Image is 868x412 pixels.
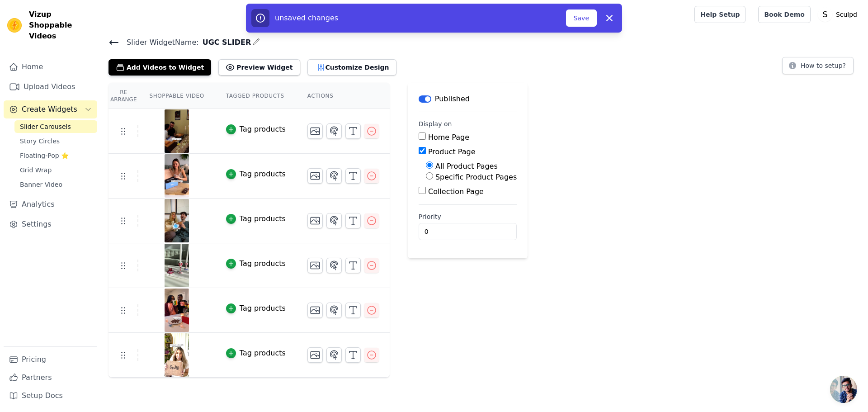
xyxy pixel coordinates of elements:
[566,9,597,27] button: Save
[226,124,286,135] button: Tag products
[218,59,300,76] button: Preview Widget
[4,350,97,369] a: Pricing
[164,154,189,198] img: vizup-images-b6ff.png
[108,59,211,76] button: Add Videos to Widget
[226,213,286,224] button: Tag products
[782,63,854,72] a: How to setup?
[307,258,323,273] button: Change Thumbnail
[164,244,189,287] img: vizup-images-444d.png
[240,303,286,314] div: Tag products
[307,59,396,76] button: Customize Design
[435,173,517,181] label: Specific Product Pages
[164,333,189,377] img: vizup-images-cd76.png
[240,348,286,359] div: Tag products
[14,135,97,147] a: Story Circles
[240,124,286,135] div: Tag products
[226,169,286,180] button: Tag products
[20,180,62,189] span: Banner Video
[108,83,138,109] th: Re Arrange
[20,122,71,131] span: Slider Carousels
[4,215,97,233] a: Settings
[307,347,323,363] button: Change Thumbnail
[428,187,484,196] label: Collection Page
[307,123,323,139] button: Change Thumbnail
[240,169,286,180] div: Tag products
[4,387,97,405] a: Setup Docs
[4,58,97,76] a: Home
[428,147,476,156] label: Product Page
[4,78,97,96] a: Upload Videos
[226,258,286,269] button: Tag products
[307,213,323,228] button: Change Thumbnail
[14,149,97,162] a: Floating-Pop ⭐
[164,289,189,332] img: vizup-images-49b8.png
[275,14,338,22] span: unsaved changes
[307,303,323,318] button: Change Thumbnail
[240,213,286,224] div: Tag products
[307,168,323,184] button: Change Thumbnail
[4,195,97,213] a: Analytics
[14,178,97,191] a: Banner Video
[164,199,189,242] img: vizup-images-fc37.png
[435,94,470,104] p: Published
[20,166,52,175] span: Grid Wrap
[22,104,77,115] span: Create Widgets
[4,100,97,118] button: Create Widgets
[419,212,517,221] label: Priority
[14,120,97,133] a: Slider Carousels
[199,37,251,48] span: UGC SLIDER
[226,348,286,359] button: Tag products
[138,83,215,109] th: Shoppable Video
[419,119,452,128] legend: Display on
[20,137,60,146] span: Story Circles
[4,369,97,387] a: Partners
[297,83,390,109] th: Actions
[226,303,286,314] button: Tag products
[782,57,854,74] button: How to setup?
[20,151,69,160] span: Floating-Pop ⭐
[240,258,286,269] div: Tag products
[435,162,498,170] label: All Product Pages
[215,83,297,109] th: Tagged Products
[253,36,260,48] div: Edit Name
[119,37,199,48] span: Slider Widget Name:
[428,133,469,142] label: Home Page
[830,376,857,403] a: Open chat
[14,164,97,176] a: Grid Wrap
[164,109,189,153] img: vizup-images-7c49.png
